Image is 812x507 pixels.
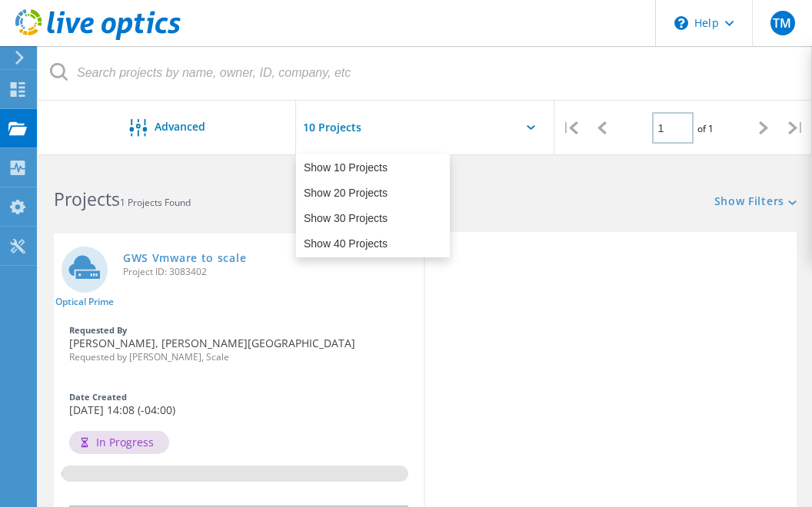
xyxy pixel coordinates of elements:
a: GWS Vmware to scale [123,253,246,263]
div: In Progress [69,431,169,454]
span: Optical Prime [55,297,114,307]
div: Date Created [69,393,408,401]
b: Projects [54,187,120,211]
div: Show 20 Projects [297,181,449,206]
div: [DATE] 14:08 (-04:00) [54,385,424,423]
div: | [554,101,587,155]
div: | [780,101,812,155]
svg: \n [674,16,688,30]
span: 0.16% [62,466,62,479]
a: Live Optics Dashboard [15,32,181,43]
span: Advanced [155,121,205,132]
span: Project ID: 3083402 [123,267,416,277]
span: TM [773,17,791,29]
a: Show Filters [714,196,797,209]
span: of 1 [697,122,714,135]
span: Requested by [PERSON_NAME], Scale [69,353,408,362]
div: Show 40 Projects [297,231,449,257]
div: [PERSON_NAME], [PERSON_NAME][GEOGRAPHIC_DATA] [54,318,424,369]
div: Requested By [69,326,408,334]
span: 1 Projects Found [120,196,191,209]
div: Show 30 Projects [297,206,449,231]
div: Show 10 Projects [297,155,449,181]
